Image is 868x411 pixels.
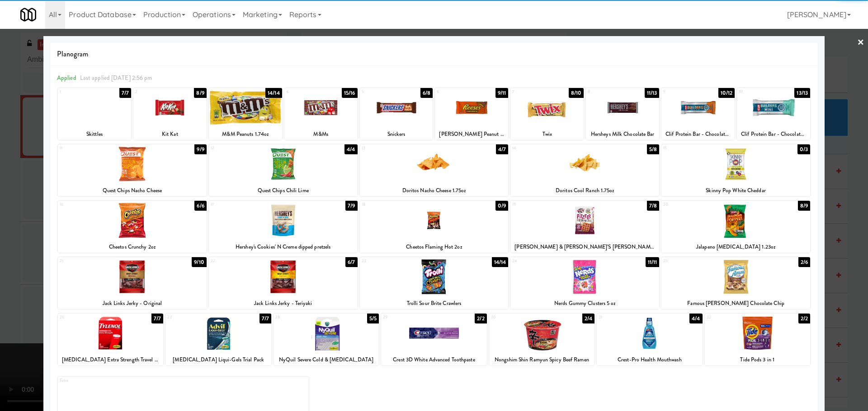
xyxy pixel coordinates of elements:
div: Trolli Sour Brite Crawlers [360,298,509,309]
div: Cheetos Crunchy 2oz [58,241,207,253]
div: Jack Links Jerky - Original [58,298,207,309]
div: 0/3 [797,144,810,154]
div: 197/8[PERSON_NAME] & [PERSON_NAME]'S [PERSON_NAME]: 3oz EVERTHING BAGEL [510,201,659,253]
div: 4/4 [689,314,702,323]
div: [MEDICAL_DATA] Liqui-Gels Trial Pack [165,354,271,365]
div: 14/14 [265,88,282,98]
div: 2411/11Nerds Gummy Clusters 5 oz [510,257,659,309]
div: Crest 3D White Advanced Toothpaste [381,354,486,365]
div: 9/11 [495,88,508,98]
div: 150/3Skinny Pop White Cheddar [661,144,810,196]
div: 27 [167,314,218,321]
div: 31 [599,314,650,321]
div: [MEDICAL_DATA] Extra Strength Travel Size [58,354,163,365]
div: 2/2 [798,314,810,323]
div: 78/10Twix [510,88,584,140]
div: 4/7 [496,144,508,154]
div: Quest Chips Nacho Cheese [58,185,207,196]
div: 910/12Clif Protein Bar - Chocolate Peanut Butter [661,88,735,140]
div: Clif Protein Bar - Chocolate Mint [737,129,810,140]
div: 226/7Jack Links Jerky - Teriyaki [209,257,358,309]
div: 15 [663,144,736,152]
div: 2314/14Trolli Sour Brite Crawlers [360,257,509,309]
div: 6/6 [194,201,206,211]
div: Hershey's Cookies' N Creme dipped pretzels [209,241,358,253]
div: 11/13 [645,88,660,98]
div: Doritos Cool Ranch 1.75oz [512,185,658,196]
div: 28/9Kit Kat [133,88,207,140]
div: Doritos Cool Ranch 1.75oz [510,185,659,196]
div: Twix [512,129,582,140]
div: 9/10 [192,257,206,267]
div: Famous [PERSON_NAME] Chocolate Chip [663,298,809,309]
div: 252/6Famous [PERSON_NAME] Chocolate Chip [661,257,810,309]
div: Jack Links Jerky - Original [59,298,205,309]
div: Quest Chips Chili Lime [209,185,358,196]
div: 6/8 [420,88,433,98]
div: Doritos Nacho Cheese 1.75oz [360,185,509,196]
div: M&M Peanuts 1.74oz [209,129,282,140]
div: 7/7 [119,88,131,98]
div: 13/13 [794,88,810,98]
div: Tide Pods 3 in 1 [705,354,810,365]
div: 7/7 [259,314,271,323]
div: 7/7 [151,314,163,323]
div: [PERSON_NAME] & [PERSON_NAME]'S [PERSON_NAME]: 3oz EVERTHING BAGEL [510,241,659,253]
div: 25 [663,257,736,265]
div: 9/9 [194,144,206,154]
div: 23 [362,257,434,265]
div: 811/13Hersheys Milk Chocolate Bar [586,88,659,140]
div: 0/9 [495,201,508,211]
div: 13 [362,144,434,152]
div: 180/9Cheetos Flaming Hot 2oz [360,201,509,253]
div: Clif Protein Bar - Chocolate Peanut Butter [661,129,735,140]
div: 134/7Doritos Nacho Cheese 1.75oz [360,144,509,196]
div: 12 [211,144,283,152]
img: Micromart [20,7,36,23]
div: Cheetos Flaming Hot 2oz [361,241,507,253]
div: 5/8 [647,144,659,154]
div: Snickers [360,129,433,140]
div: M&Ms [284,129,358,140]
div: 8/9 [194,88,206,98]
div: 20 [663,201,736,208]
div: 28 [275,314,326,321]
div: 208/9Jalapeno [MEDICAL_DATA] 1.23oz [661,201,810,253]
div: 1013/13Clif Protein Bar - Chocolate Mint [737,88,810,140]
span: Last applied [DATE] 2:56 pm [80,74,152,82]
div: Quest Chips Nacho Cheese [59,185,205,196]
div: 6/7 [345,257,357,267]
div: Hersheys Milk Chocolate Bar [586,129,659,140]
div: 5/5 [367,314,379,323]
div: NyQuil Severe Cold & [MEDICAL_DATA] [275,354,377,365]
div: [PERSON_NAME] & [PERSON_NAME]'S [PERSON_NAME]: 3oz EVERTHING BAGEL [512,241,658,253]
div: 14/14 [492,257,509,267]
div: 119/9Quest Chips Nacho Cheese [58,144,207,196]
div: Clif Protein Bar - Chocolate Mint [738,129,809,140]
div: 2/4 [582,314,594,323]
div: 177/9Hershey's Cookies' N Creme dipped pretzels [209,201,358,253]
div: 7/9 [345,201,357,211]
div: [PERSON_NAME] Peanut Butter Cups [436,129,507,140]
div: Clif Protein Bar - Chocolate Peanut Butter [663,129,733,140]
div: 8/10 [569,88,584,98]
div: 32 [707,314,758,321]
div: Hershey's Cookies' N Creme dipped pretzels [210,241,356,253]
div: Jalapeno [MEDICAL_DATA] 1.23oz [661,241,810,253]
div: Skittles [59,129,130,140]
div: 314/4Crest-Pro Health Mouthwash [597,314,702,365]
div: Jalapeno [MEDICAL_DATA] 1.23oz [663,241,809,253]
div: 8 [588,88,623,96]
div: M&Ms [286,129,356,140]
div: Jack Links Jerky - Teriyaki [209,298,358,309]
div: 11/11 [646,257,660,267]
div: 8/9 [798,201,810,211]
div: 3 [211,88,245,96]
div: Trolli Sour Brite Crawlers [361,298,507,309]
div: Hersheys Milk Chocolate Bar [587,129,658,140]
div: 2 [135,88,170,96]
div: Skinny Pop White Cheddar [661,185,810,196]
div: Skittles [58,129,131,140]
div: Extra [60,377,183,384]
div: 24 [512,257,585,265]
